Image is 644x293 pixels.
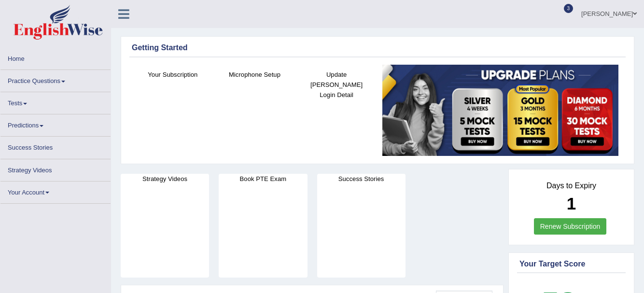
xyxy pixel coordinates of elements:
[519,181,623,190] h4: Days to Expiry
[0,114,111,133] a: Predictions
[564,4,574,13] span: 3
[567,194,576,213] b: 1
[137,70,209,80] h4: Your Subscription
[519,258,623,270] div: Your Target Score
[300,70,373,100] h4: Update [PERSON_NAME] Login Detail
[132,42,623,54] div: Getting Started
[121,174,209,184] h4: Strategy Videos
[0,48,111,67] a: Home
[219,70,291,80] h4: Microphone Setup
[0,159,111,178] a: Strategy Videos
[219,174,307,184] h4: Book PTE Exam
[0,70,111,89] a: Practice Questions
[0,137,111,155] a: Success Stories
[382,65,618,156] img: small5.jpg
[534,218,607,235] a: Renew Subscription
[0,92,111,111] a: Tests
[0,181,111,200] a: Your Account
[317,174,406,184] h4: Success Stories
